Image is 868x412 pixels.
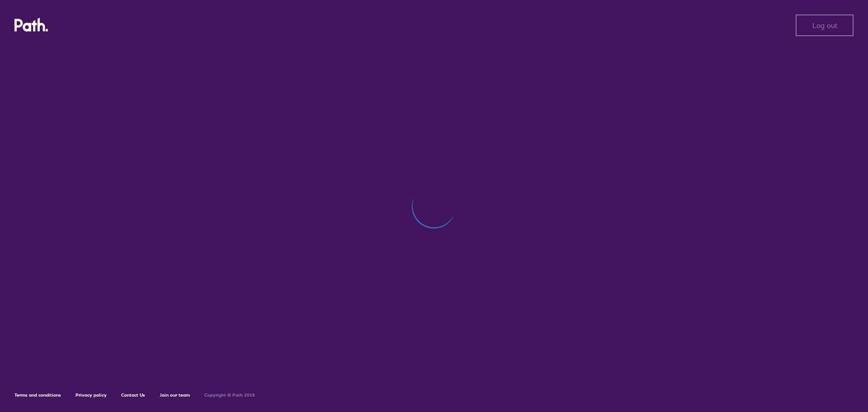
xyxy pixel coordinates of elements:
[812,21,837,29] span: Log out
[121,392,145,398] a: Contact Us
[796,14,854,36] button: Log out
[75,392,107,398] a: Privacy policy
[14,392,61,398] a: Terms and conditions
[160,392,190,398] a: Join our team
[204,393,255,398] h6: Copyright © Path 2018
